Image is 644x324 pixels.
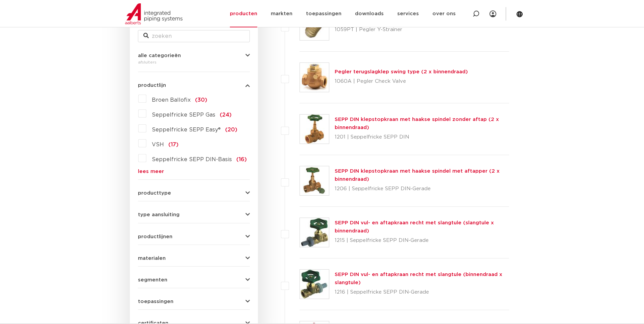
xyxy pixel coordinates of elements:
[168,142,178,147] span: (17)
[138,299,250,304] button: toepassingen
[138,299,173,304] span: toepassingen
[138,234,172,239] span: productlijnen
[138,169,250,174] a: lees meer
[335,235,509,246] p: 1215 | Seppelfricke SEPP DIN-Gerade
[152,142,164,147] span: VSH
[335,132,509,143] p: 1201 | Seppelfricke SEPP DIN
[138,212,250,217] button: type aansluiting
[138,83,166,88] span: productlijn
[138,277,167,282] span: segmenten
[152,157,232,162] span: Seppelfricke SEPP DIN-Basis
[195,97,207,103] span: (30)
[152,112,215,118] span: Seppelfricke SEPP Gas
[138,191,250,196] button: producttype
[335,183,509,194] p: 1206 | Seppelfricke SEPP DIN-Gerade
[335,117,499,130] a: SEPP DIN klepstopkraan met haakse spindel zonder aftap (2 x binnendraad)
[300,115,329,144] img: Thumbnail for SEPP DIN klepstopkraan met haakse spindel zonder aftap (2 x binnendraad)
[300,166,329,195] img: Thumbnail for SEPP DIN klepstopkraan met haakse spindel met aftapper (2 x binnendraad)
[138,234,250,239] button: productlijnen
[138,53,181,58] span: alle categorieën
[138,256,166,261] span: materialen
[138,30,250,42] input: zoeken
[152,127,221,132] span: Seppelfricke SEPP Easy®
[335,24,442,35] p: 1059PT | Pegler Y-Strainer
[138,277,250,282] button: segmenten
[236,157,247,162] span: (16)
[138,212,180,217] span: type aansluiting
[138,83,250,88] button: productlijn
[152,97,191,103] span: Broen Ballofix
[220,112,232,118] span: (24)
[138,58,250,66] div: afsluiters
[335,287,509,298] p: 1216 | Seppelfricke SEPP DIN-Gerade
[138,191,171,196] span: producttype
[335,69,468,74] a: Pegler terugslagklep swing type (2 x binnendraad)
[335,76,468,87] p: 1060A | Pegler Check Valve
[138,53,250,58] button: alle categorieën
[138,256,250,261] button: materialen
[335,220,494,233] a: SEPP DIN vul- en aftapkraan recht met slangtule (slangtule x binnendraad)
[335,272,502,285] a: SEPP DIN vul- en aftapkraan recht met slangtule (binnendraad x slangtule)
[300,218,329,247] img: Thumbnail for SEPP DIN vul- en aftapkraan recht met slangtule (slangtule x binnendraad)
[300,63,329,92] img: Thumbnail for Pegler terugslagklep swing type (2 x binnendraad)
[300,270,329,299] img: Thumbnail for SEPP DIN vul- en aftapkraan recht met slangtule (binnendraad x slangtule)
[335,169,500,182] a: SEPP DIN klepstopkraan met haakse spindel met aftapper (2 x binnendraad)
[225,127,237,132] span: (20)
